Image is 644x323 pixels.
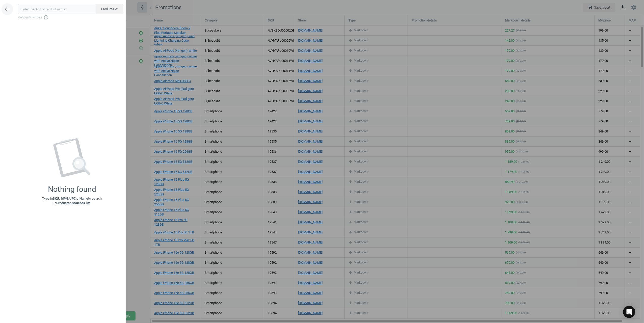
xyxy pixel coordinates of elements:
[42,196,102,205] p: Type in or to search in or
[72,201,90,205] strong: Matches list
[101,7,118,11] span: Products
[48,185,96,194] div: Nothing found
[2,3,13,15] button: keyboard_backspace
[44,15,49,20] i: info_outline
[18,15,123,20] span: Keyboard shortcuts
[79,197,88,200] strong: Name
[4,6,10,12] i: keyboard_backspace
[56,201,70,205] strong: Products
[623,306,635,318] div: Open Intercom Messenger
[18,4,96,14] input: Enter the SKU or product name
[114,7,118,11] i: swap_horiz
[53,197,76,200] strong: SKU, MPN, UPC,
[96,4,123,14] button: Productsswap_horiz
